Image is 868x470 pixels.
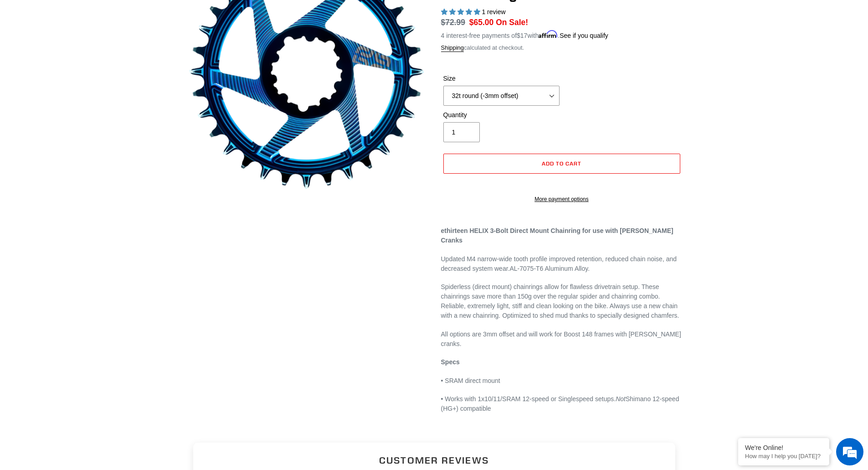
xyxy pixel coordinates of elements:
em: Not [616,395,626,403]
strong: ethirteen HELIX 3-Bolt Direct Mount Chainring for use with [PERSON_NAME] Cranks [441,227,673,244]
h2: Customer Reviews [200,454,668,467]
div: We're Online! [745,444,822,451]
span: Add to cart [542,160,581,167]
a: Shipping [441,44,464,52]
s: $72.99 [441,18,466,27]
span: We're online! [53,115,126,207]
a: See if you qualify - Learn more about Affirm Financing (opens in modal) [560,32,608,39]
span: $65.00 [469,18,494,27]
button: Add to cart [443,154,680,174]
strong: Specs [441,358,460,366]
span: Spiderless (direct mount) chainrings allow for flawless drivetrain setup. These chainrings save m... [441,283,679,319]
a: More payment options [443,195,680,203]
span: Updated M4 narrow-wide tooth profile improved retention, reduced chain noise, and decreased syste... [441,255,677,272]
div: Minimize live chat window [149,5,171,26]
img: d_696896380_company_1647369064580_696896380 [29,46,52,68]
label: Size [443,74,560,83]
div: Chat with us now [61,51,167,63]
div: Navigation go back [10,50,24,64]
div: calculated at checkout. [441,43,683,52]
span: On Sale! [496,16,528,28]
p: • Works with 1x10/11/SRAM 12-speed or Singlespeed setups. Shimano 12-speed (HG+) compatible [441,394,683,413]
span: $17 [517,32,527,39]
span: • SRAM direct mount [441,377,500,384]
textarea: Type your message and hit 'Enter' [5,249,174,281]
span: 5.00 stars [441,8,482,15]
span: All options are 3mm offset and will work for Boost 148 frames with [PERSON_NAME] cranks. [441,331,681,347]
label: Quantity [443,110,560,120]
p: How may I help you today? [745,453,822,460]
p: 4 interest-free payments of with . [441,29,608,41]
span: 1 review [482,8,505,15]
span: Affirm [539,31,558,38]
